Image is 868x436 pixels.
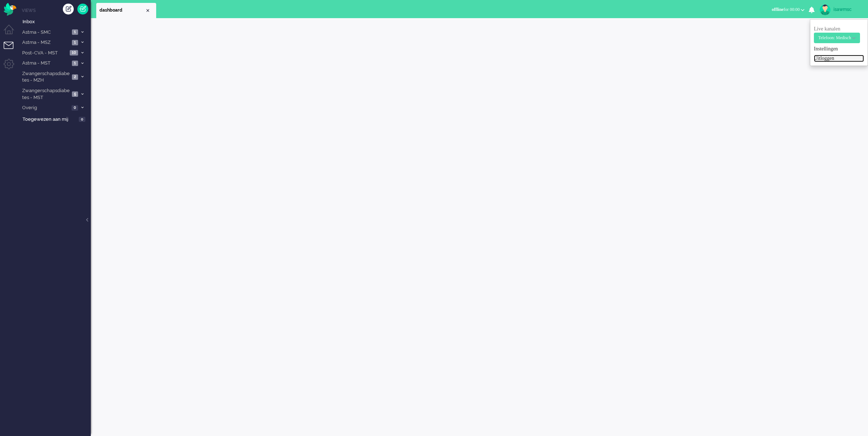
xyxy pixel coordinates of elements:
span: Telefoon: Medisch [818,35,851,40]
div: isawmsc [833,6,861,13]
span: 5 [72,91,78,97]
span: Overig [21,104,69,111]
span: 1 [72,61,78,66]
div: Close tab [145,8,151,13]
div: Creëer ticket [63,4,74,15]
img: flow_omnibird.svg [4,3,16,16]
span: 1 [72,29,78,35]
span: Astma - MSZ [21,39,70,46]
span: 2 [72,74,78,80]
span: 1 [72,40,78,45]
span: Live kanalen [814,26,860,40]
span: Inbox [23,18,91,25]
a: Instellingen [814,45,864,53]
span: for 00:00 [772,7,800,12]
span: dashboard [100,7,145,13]
li: Tickets menu [4,42,20,58]
span: Zwangerschapsdiabetes - MZH [21,70,70,84]
a: Uitloggen [814,55,864,62]
span: 0 [72,105,78,111]
a: Omnidesk [4,5,16,10]
span: 0 [79,117,85,122]
a: Quick Ticket [77,4,88,15]
a: isawmsc [818,4,861,15]
span: 10 [70,50,78,55]
span: Post-CVA - MST [21,50,68,57]
span: offline [772,7,784,12]
li: Admin menu [4,59,20,75]
li: offlinefor 00:00 [767,2,809,18]
span: Toegewezen aan mij [23,116,77,123]
a: Inbox [21,17,91,25]
span: Zwangerschapsdiabetes - MST [21,87,70,101]
a: Toegewezen aan mij 0 [21,115,91,123]
img: avatar [820,4,831,15]
li: Dashboard menu [4,25,20,41]
span: Astma - MST [21,60,70,67]
button: Telefoon: Medisch [814,33,860,43]
button: offlinefor 00:00 [767,4,809,15]
li: Dashboard [96,3,156,18]
li: Views [22,7,91,13]
span: Astma - SMC [21,29,70,36]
